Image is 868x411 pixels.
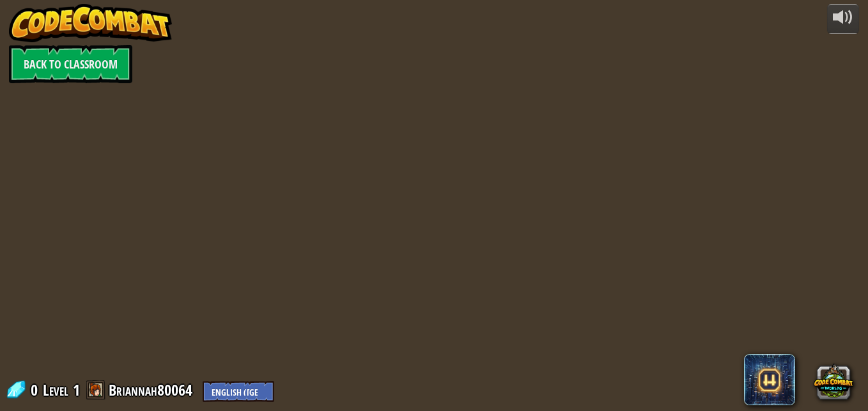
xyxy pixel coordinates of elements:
span: 0 [31,380,42,400]
button: Adjust volume [827,4,859,34]
span: 1 [73,380,80,400]
span: Level [43,380,68,401]
a: Briannah80064 [109,380,196,400]
a: Back to Classroom [9,45,132,83]
img: CodeCombat - Learn how to code by playing a game [9,4,173,42]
